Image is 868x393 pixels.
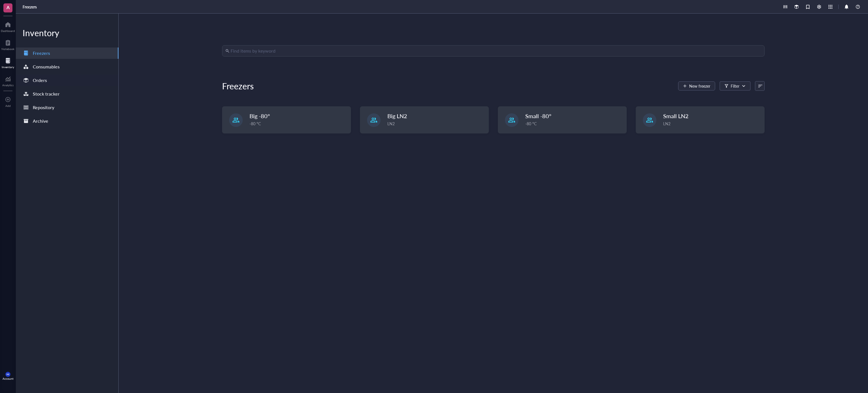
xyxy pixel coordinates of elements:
span: MK [6,373,9,375]
div: Account [3,377,14,380]
div: Freezers [222,80,254,92]
a: Orders [16,75,118,86]
a: Repository [16,102,118,113]
a: Consumables [16,61,118,72]
div: Analytics [2,83,14,87]
a: Freezers [23,4,38,9]
span: Small LN2 [663,112,689,120]
div: LN2 [663,120,761,127]
span: Small -80° [525,112,551,120]
div: Orders [33,76,47,84]
div: Inventory [2,65,14,69]
div: Consumables [33,63,60,71]
div: Repository [33,103,54,111]
div: Add [5,104,11,107]
div: Freezers [33,49,50,57]
div: Filter [731,83,739,89]
div: Inventory [16,27,118,38]
div: LN2 [387,120,485,127]
div: Notebook [1,47,14,51]
span: Big -80° [249,112,270,120]
a: Freezers [16,47,118,59]
span: New freezer [689,84,710,88]
span: Big LN2 [387,112,407,120]
a: Inventory [2,56,14,69]
span: A [6,4,10,11]
a: Archive [16,115,118,127]
button: New freezer [678,81,715,90]
div: Dashboard [1,29,15,33]
a: Dashboard [1,20,15,33]
a: Notebook [1,38,14,51]
div: -80 °C [249,120,347,127]
div: Stock tracker [33,90,60,98]
a: Stock tracker [16,88,118,100]
div: -80 °C [525,120,623,127]
a: Analytics [2,74,14,87]
div: Archive [33,117,48,125]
